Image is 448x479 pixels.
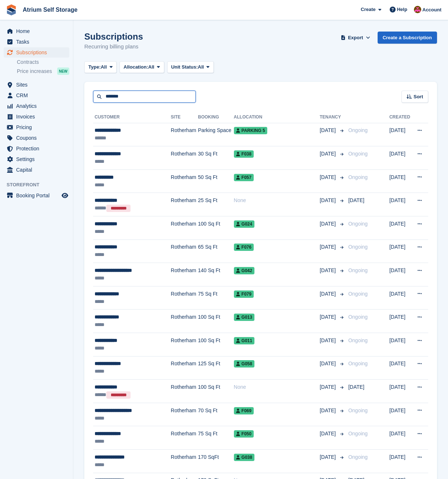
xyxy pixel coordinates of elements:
span: All [101,63,107,71]
span: Analytics [16,101,60,111]
button: Unit Status: All [167,61,214,73]
td: [DATE] [389,403,412,426]
span: Ongoing [348,127,368,133]
a: menu [4,143,69,154]
td: [DATE] [389,286,412,310]
span: [DATE] [320,407,337,414]
a: menu [4,190,69,201]
td: 100 Sq Ft [198,310,234,333]
span: Sort [414,93,423,100]
span: F069 [234,407,254,414]
span: F038 [234,150,254,158]
a: menu [4,111,69,122]
a: Preview store [60,191,69,200]
span: Tasks [16,37,60,47]
div: NEW [57,67,69,75]
span: All [148,63,154,71]
span: [DATE] [320,220,337,228]
td: [DATE] [389,123,412,146]
td: Rotherham [171,239,198,263]
td: 70 Sq Ft [198,403,234,426]
div: None [234,383,320,391]
a: menu [4,47,69,58]
a: menu [4,133,69,143]
span: Booking Portal [16,190,60,201]
span: Ongoing [348,314,368,320]
td: [DATE] [389,380,412,403]
td: 100 Sq Ft [198,380,234,403]
span: Ongoing [348,221,368,227]
button: Type: All [84,61,117,73]
span: [DATE] [320,243,337,251]
td: 25 Sq Ft [198,193,234,216]
td: [DATE] [389,216,412,240]
td: [DATE] [389,263,412,286]
span: Sites [16,80,60,90]
span: Storefront [7,181,73,189]
th: Customer [93,111,171,123]
span: F057 [234,174,254,181]
td: 75 Sq Ft [198,286,234,310]
td: [DATE] [389,310,412,333]
a: menu [4,101,69,111]
span: [DATE] [320,313,337,321]
td: Parking Space [198,123,234,146]
span: Account [422,6,441,14]
span: Settings [16,154,60,164]
span: [DATE] [320,127,337,134]
span: G058 [234,360,254,368]
span: [DATE] [320,290,337,298]
td: Rotherham [171,286,198,310]
a: Create a Subscription [378,32,437,44]
span: Ongoing [348,454,368,460]
a: Contracts [17,59,69,66]
td: Rotherham [171,216,198,240]
td: 100 Sq Ft [198,216,234,240]
span: All [198,63,204,71]
td: [DATE] [389,146,412,170]
span: Ongoing [348,337,368,343]
span: Price increases [17,68,52,75]
span: Ongoing [348,267,368,273]
td: 30 Sq Ft [198,146,234,170]
span: Coupons [16,133,60,143]
span: F050 [234,430,254,438]
span: [DATE] [320,360,337,368]
a: menu [4,37,69,47]
span: Parking 5 [234,127,267,134]
td: Rotherham [171,169,198,193]
span: [DATE] [320,150,337,158]
td: Rotherham [171,193,198,216]
td: 65 Sq Ft [198,239,234,263]
span: G038 [234,454,254,461]
th: Site [171,111,198,123]
a: menu [4,122,69,132]
td: [DATE] [389,426,412,450]
span: G013 [234,314,254,321]
td: [DATE] [389,333,412,356]
span: Ongoing [348,151,368,157]
td: [DATE] [389,450,412,473]
span: Help [397,6,407,13]
span: Home [16,26,60,36]
td: Rotherham [171,356,198,380]
a: menu [4,26,69,36]
td: 100 Sq Ft [198,333,234,356]
button: Allocation: All [120,61,164,73]
td: Rotherham [171,263,198,286]
span: Pricing [16,122,60,132]
td: Rotherham [171,123,198,146]
a: menu [4,80,69,90]
span: [DATE] [320,453,337,461]
a: menu [4,154,69,164]
span: CRM [16,90,60,100]
span: Capital [16,165,60,175]
button: Export [339,32,372,44]
span: Export [348,34,363,41]
span: [DATE] [348,384,364,390]
span: G042 [234,267,254,274]
td: Rotherham [171,380,198,403]
td: [DATE] [389,169,412,193]
td: 140 Sq Ft [198,263,234,286]
th: Booking [198,111,234,123]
